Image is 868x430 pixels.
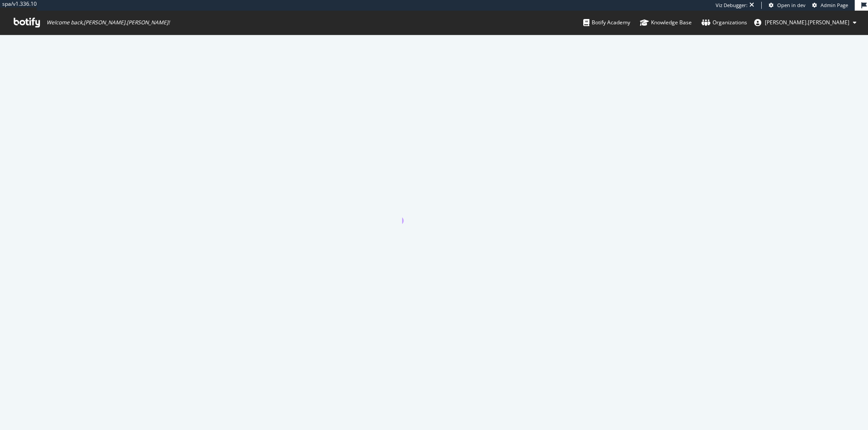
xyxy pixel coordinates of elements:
div: Botify Academy [583,18,630,27]
div: Knowledge Base [640,18,692,27]
button: [PERSON_NAME].[PERSON_NAME] [747,15,864,30]
span: ryan.flanagan [765,19,849,26]
div: Viz Debugger: [716,2,748,9]
a: Botify Academy [583,11,630,35]
a: Knowledge Base [640,11,692,35]
a: Organizations [701,11,747,35]
a: Admin Page [812,2,848,9]
a: Open in dev [769,2,806,9]
div: Organizations [701,18,747,27]
span: Welcome back, [PERSON_NAME].[PERSON_NAME] ! [46,19,170,26]
span: Open in dev [777,2,806,8]
span: Admin Page [821,2,848,8]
